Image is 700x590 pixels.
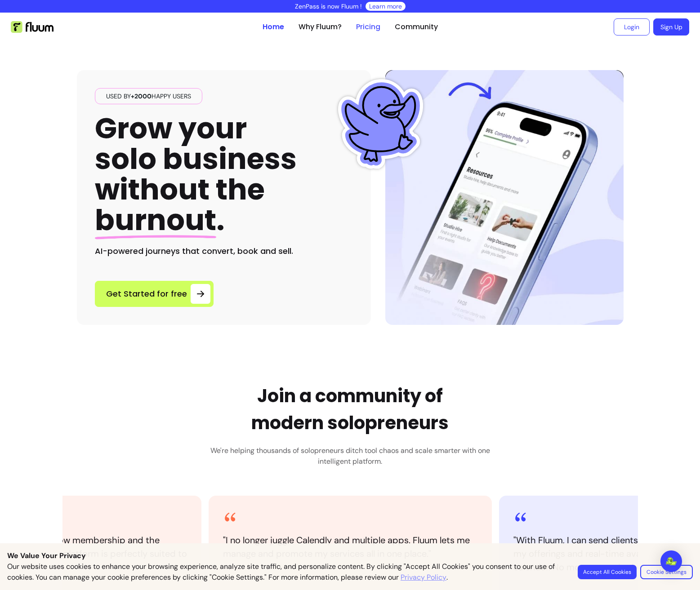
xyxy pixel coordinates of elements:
[299,22,342,32] a: Why Fluum?
[95,281,214,307] a: Get Started for free
[336,79,426,169] img: Fluum Duck sticker
[131,92,152,100] span: +2000
[614,18,650,35] a: Login
[356,22,380,32] a: Pricing
[369,2,402,11] a: Learn more
[7,561,567,583] p: Our website uses cookies to enhance your browsing experience, analyze site traffic, and personali...
[640,565,693,579] button: Cookie Settings
[653,18,689,35] a: Sign Up
[263,22,284,32] a: Home
[95,245,353,257] h2: AI-powered journeys that convert, book and sell.
[106,288,187,300] span: Get Started for free
[401,572,446,583] a: Privacy Policy
[578,565,637,579] button: Accept All Cookies
[204,445,496,467] h3: We're helping thousands of solopreneurs ditch tool chaos and scale smarter with one intelligent p...
[395,22,438,32] a: Community
[11,21,54,33] img: Fluum Logo
[103,92,195,101] span: Used by happy users
[295,2,362,11] p: ZenPass is now Fluum !
[223,533,477,560] blockquote: " I no longer juggle Calendly and multiple apps. Fluum lets me manage and promote my services all...
[385,70,624,325] img: Hero
[7,550,693,561] p: We Value Your Privacy
[251,382,449,436] h2: Join a community of modern solopreneurs
[95,200,216,240] span: burnout
[660,550,682,572] div: Open Intercom Messenger
[95,113,297,236] h1: Grow your solo business without the .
